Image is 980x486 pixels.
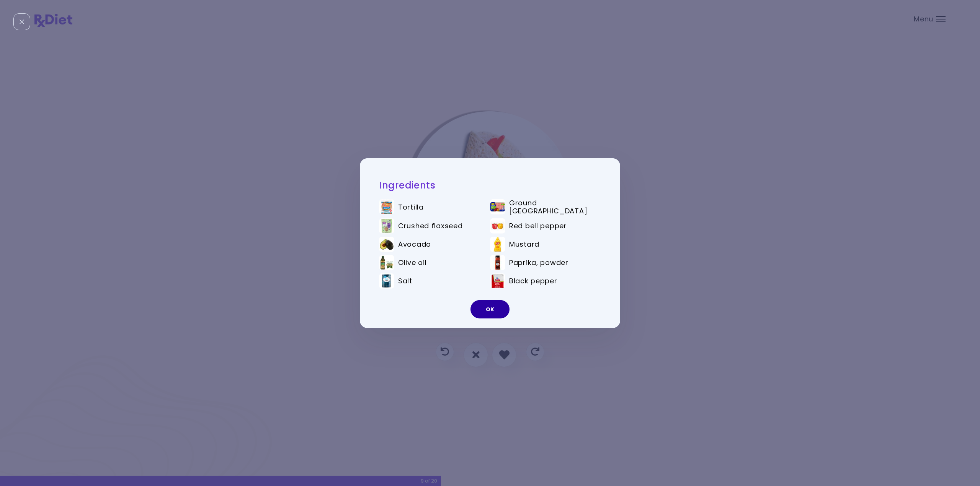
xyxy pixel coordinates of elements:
span: Paprika, powder [509,258,568,267]
span: Mustard [509,240,539,249]
h2: Ingredients [379,179,601,191]
span: Tortilla [398,203,424,211]
span: Red bell pepper [509,222,567,230]
span: Black pepper [509,277,557,285]
span: Crushed flaxseed [398,222,463,230]
span: Olive oil [398,258,426,267]
span: Ground [GEOGRAPHIC_DATA] [509,199,590,215]
span: Avocado [398,240,431,249]
button: OK [470,300,510,319]
span: Salt [398,277,412,285]
div: Close [13,13,30,30]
